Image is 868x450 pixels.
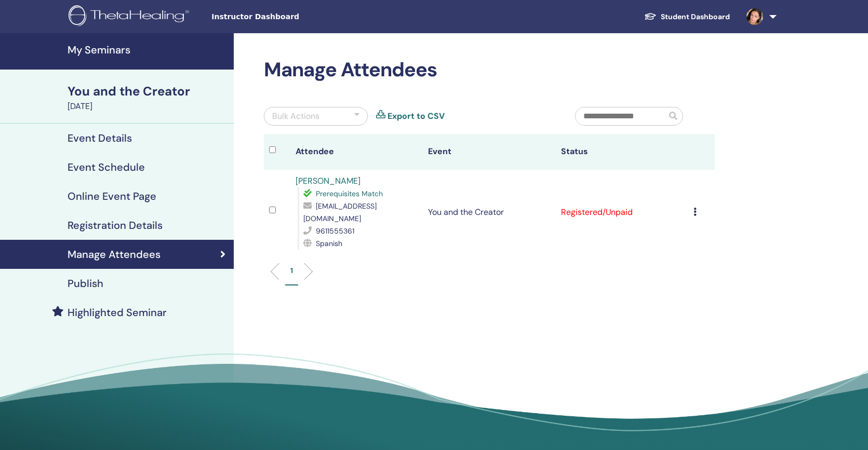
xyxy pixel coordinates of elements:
[68,190,156,202] h4: Online Event Page
[272,110,319,122] div: Bulk Actions
[423,170,555,255] td: You and the Creator
[68,83,228,100] div: You and the Creator
[746,8,763,25] img: default.jpg
[644,12,657,21] img: graduation-cap-white.svg
[68,248,161,261] h4: Manage Attendees
[290,134,423,170] th: Attendee
[264,58,715,82] h2: Manage Attendees
[68,161,145,173] h4: Event Schedule
[61,83,234,113] a: You and the Creator[DATE]
[68,219,163,231] h4: Registration Details
[68,306,167,319] h4: Highlighted Seminar
[388,110,445,122] a: Export to CSV
[290,265,293,276] p: 1
[303,201,377,223] span: [EMAIL_ADDRESS][DOMAIN_NAME]
[68,277,103,290] h4: Publish
[68,44,228,56] h4: My Seminars
[296,175,360,186] a: [PERSON_NAME]
[211,11,367,22] span: Instructor Dashboard
[69,5,193,29] img: logo.png
[423,134,555,170] th: Event
[68,132,132,144] h4: Event Details
[68,100,228,113] div: [DATE]
[556,134,688,170] th: Status
[316,226,354,236] span: 9611555361
[636,7,738,26] a: Student Dashboard
[316,239,342,248] span: Spanish
[316,189,383,198] span: Prerequisites Match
